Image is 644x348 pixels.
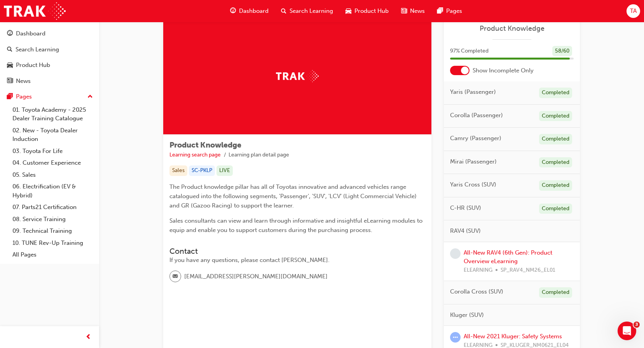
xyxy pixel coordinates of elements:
span: Camry (Passenger) [450,134,501,143]
a: 06. Electrification (EV & Hybrid) [9,181,96,201]
span: pages-icon [7,93,13,100]
a: guage-iconDashboard [224,3,275,19]
span: Sales consultants can view and learn through informative and insightful eLearning modules to equi... [169,217,424,234]
span: 97 % Completed [450,47,489,56]
div: Completed [539,157,572,168]
img: Trak [4,2,66,20]
li: Learning plan detail page [229,151,289,160]
button: DashboardSearch LearningProduct HubNews [3,25,96,90]
img: Trak [276,70,319,82]
a: All-New 2021 Kluger: Safety Systems [464,333,562,340]
div: If you have any questions, please contact [PERSON_NAME]. [169,256,425,265]
a: car-iconProduct Hub [339,3,395,19]
span: car-icon [346,6,351,16]
a: 04. Customer Experience [9,157,96,169]
a: 09. Technical Training [9,225,96,237]
button: Pages [3,90,96,104]
span: 3 [634,322,640,328]
span: Search Learning [290,7,333,16]
span: TA [630,7,637,16]
span: guage-icon [7,30,13,37]
span: email-icon [173,272,178,282]
a: 03. Toyota For Life [9,145,96,157]
span: Corolla Cross (SUV) [450,287,503,296]
a: 08. Service Training [9,213,96,225]
span: learningRecordVerb_NONE-icon [450,248,461,259]
div: Completed [539,111,572,121]
a: pages-iconPages [431,3,468,19]
span: up-icon [87,92,93,102]
div: Product Hub [16,61,50,70]
a: Product Knowledge [450,24,574,33]
div: Completed [539,134,572,144]
a: Dashboard [3,26,96,41]
span: Mirai (Passenger) [450,157,497,166]
div: Sales [169,165,187,176]
div: Completed [539,180,572,191]
a: Search Learning [3,42,96,57]
span: Yaris (Passenger) [450,88,496,97]
span: Product Knowledge [169,141,241,149]
div: Completed [539,287,572,298]
span: search-icon [7,46,12,53]
span: C-HR (SUV) [450,204,481,213]
a: Product Hub [3,58,96,72]
a: News [3,74,96,88]
a: 02. New - Toyota Dealer Induction [9,125,96,145]
h3: Contact [169,247,425,256]
div: Completed [539,204,572,214]
span: Kluger (SUV) [450,311,484,320]
span: [EMAIL_ADDRESS][PERSON_NAME][DOMAIN_NAME] [184,272,328,281]
a: search-iconSearch Learning [275,3,339,19]
span: ELEARNING [464,266,492,275]
a: news-iconNews [395,3,431,19]
span: SP_RAV4_NM26_EL01 [501,266,555,275]
span: news-icon [7,78,13,85]
div: 58 / 60 [552,46,572,56]
span: news-icon [401,6,407,16]
span: Corolla (Passenger) [450,111,503,120]
span: RAV4 (SUV) [450,227,481,236]
iframe: Intercom live chat [618,322,636,340]
a: 01. Toyota Academy - 2025 Dealer Training Catalogue [9,104,96,125]
div: Completed [539,88,572,98]
a: 07. Parts21 Certification [9,201,96,213]
div: Search Learning [16,45,59,54]
a: Learning search page [169,151,221,158]
div: SC-PKLP [189,165,215,176]
span: Yaris Cross (SUV) [450,180,496,189]
span: learningRecordVerb_ATTEMPT-icon [450,332,461,343]
div: News [16,77,31,86]
div: LIVE [216,165,233,176]
span: Pages [446,7,462,16]
a: All Pages [9,249,96,261]
span: Show Incomplete Only [473,66,534,75]
button: TA [627,4,640,18]
div: Pages [16,92,32,101]
span: The Product knowledge pillar has all of Toyotas innovative and advanced vehicles range catalogued... [169,183,418,209]
span: pages-icon [437,6,443,16]
span: Dashboard [239,7,269,16]
span: car-icon [7,62,13,69]
span: guage-icon [230,6,236,16]
a: All-New RAV4 (6th Gen): Product Overview eLearning [464,249,552,265]
span: search-icon [281,6,286,16]
span: News [410,7,425,16]
span: prev-icon [86,332,91,342]
a: 05. Sales [9,169,96,181]
span: Product Hub [354,7,389,16]
a: 10. TUNE Rev-Up Training [9,237,96,249]
div: Dashboard [16,29,45,38]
